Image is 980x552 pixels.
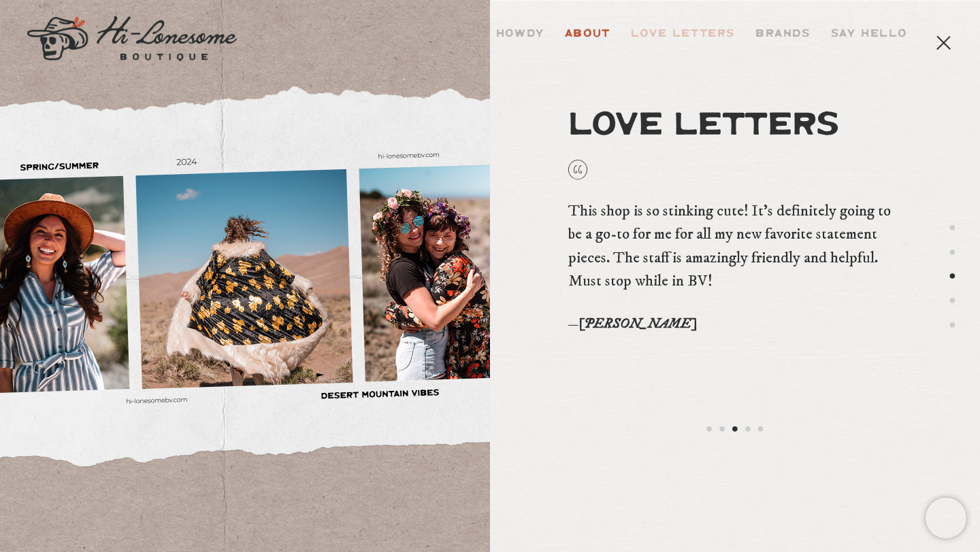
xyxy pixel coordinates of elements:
button: 1 [706,421,713,438]
span: This shop is so stinking cute! It’s definitely going to be a go-to for me for all my new favorite... [568,201,891,292]
iframe: Chatra live chat [926,498,966,538]
button: 5 [949,317,956,334]
img: logo [27,16,237,61]
button: 2 [949,243,956,260]
button: 3 [949,268,956,285]
span: Love Letters [568,106,902,145]
button: 2 [719,421,726,438]
button: 1 [949,220,956,237]
button: 3 [732,421,739,438]
span: [PERSON_NAME] [578,315,697,332]
span: — [568,319,578,331]
button: 4 [949,292,956,309]
button: 4 [744,421,751,438]
button: 5 [757,421,764,438]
